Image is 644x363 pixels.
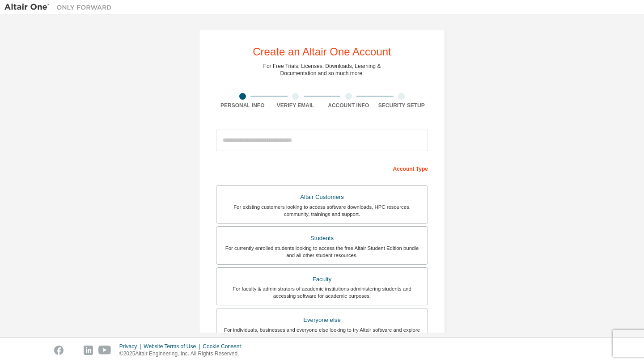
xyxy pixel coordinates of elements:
[98,346,111,355] img: youtube.svg
[4,3,116,12] img: Altair One
[84,346,93,355] img: linkedin.svg
[375,102,428,109] div: Security Setup
[203,343,246,350] div: Cookie Consent
[216,102,269,109] div: Personal Info
[222,285,422,300] div: For faculty & administrators of academic institutions administering students and accessing softwa...
[144,343,203,350] div: Website Terms of Use
[222,314,422,326] div: Everyone else
[322,102,375,109] div: Account Info
[54,346,64,355] img: facebook.svg
[269,102,322,109] div: Verify Email
[119,343,144,350] div: Privacy
[216,161,428,175] div: Account Type
[222,245,422,259] div: For currently enrolled students looking to access the free Altair Student Edition bundle and all ...
[119,350,246,358] p: © 2025 Altair Engineering, Inc. All Rights Reserved.
[263,63,381,77] div: For Free Trials, Licenses, Downloads, Learning & Documentation and so much more.
[222,326,422,341] div: For individuals, businesses and everyone else looking to try Altair software and explore our prod...
[222,191,422,203] div: Altair Customers
[222,273,422,286] div: Faculty
[253,46,391,57] div: Create an Altair One Account
[222,203,422,218] div: For existing customers looking to access software downloads, HPC resources, community, trainings ...
[222,232,422,245] div: Students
